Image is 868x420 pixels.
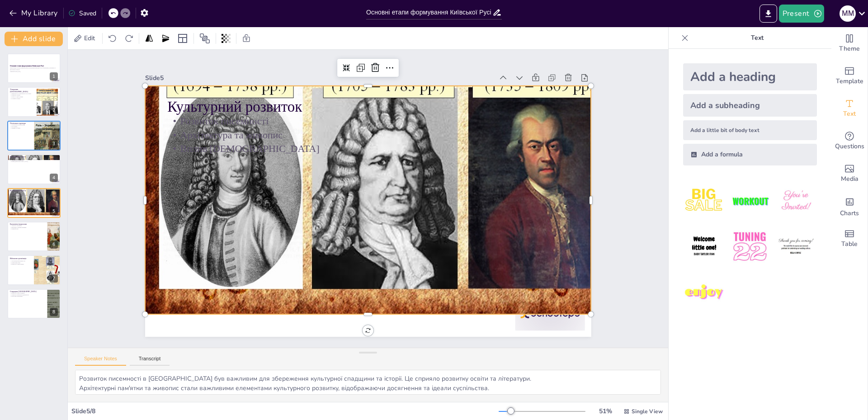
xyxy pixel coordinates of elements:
span: Media [841,174,859,184]
p: Розвиток писемності [10,158,58,160]
p: Архітектура та живопис [10,159,58,161]
div: Add images, graphics, shapes or video [831,157,868,190]
p: Вплив [DEMOGRAPHIC_DATA] [10,161,58,163]
div: 4 [50,174,58,182]
p: Архітектура та живопис [239,127,572,374]
p: Вплив на сусідні народи [10,264,31,265]
div: Change the overall theme [831,27,868,60]
div: Add a table [831,222,868,255]
div: 7 [7,255,61,285]
p: Вплив сусідніх держав [10,96,34,98]
span: Questions [835,142,864,151]
div: Add a little bit of body text [683,120,817,140]
p: Розвиток української ідентичності [10,294,45,296]
div: Add a subheading [683,94,817,117]
p: Культурний розвиток [10,189,58,192]
div: 5 [7,188,61,218]
div: 1 [7,53,61,83]
div: Add ready made slides [831,60,868,92]
span: Single View [632,408,663,415]
div: Saved [68,9,96,18]
p: Культурні досягнення [10,295,45,297]
div: Layout [175,31,190,46]
p: Економічні відносини [10,223,45,226]
p: Військова організація [10,257,31,260]
div: Add a heading [683,63,817,90]
div: 3 [50,140,58,148]
div: Add charts and graphs [831,190,868,222]
div: 7 [50,274,58,283]
p: Професійні воїни [10,262,31,264]
button: Add slide [5,32,63,46]
img: 4.jpeg [683,226,725,268]
div: Add text boxes [831,92,868,125]
div: 8 [7,289,61,319]
span: Position [199,33,210,44]
p: Радники та бояри [10,127,45,129]
div: 1 [50,72,58,80]
p: Вплив [DEMOGRAPHIC_DATA] [231,116,564,363]
span: Edit [82,34,97,42]
strong: Основні етапи формування Київської Русі [10,65,44,67]
p: Вплив на сучасні традиції [10,292,45,294]
p: Розвиток міст [10,228,45,230]
p: Потреба в захисті [10,98,34,99]
p: Роль князів [10,126,45,127]
div: 4 [7,154,61,184]
button: M M [840,5,856,23]
p: Торгівля з Візантією [10,225,45,227]
span: Template [836,76,863,86]
p: Політична структура [10,122,45,125]
div: 5 [50,207,58,215]
div: 2 [7,87,61,117]
p: Культурний розвиток [10,156,58,158]
div: 6 [7,222,61,251]
div: 2 [50,106,58,114]
p: Спадщина [GEOGRAPHIC_DATA] [10,290,45,293]
input: Insert title [366,6,492,19]
p: Розвиток писемності [247,138,580,385]
p: Text [692,27,822,49]
div: Add a formula [683,144,817,165]
p: Generated with [URL] [10,71,58,72]
div: 8 [50,308,58,316]
p: Взаємодія з іншими країнами [10,227,45,228]
div: M M [840,5,856,22]
p: Культурний розвиток [254,146,590,399]
img: 6.jpeg [775,226,817,268]
p: Архітектура та живопис [10,193,58,195]
div: Get real-time input from your audience [831,125,868,157]
img: 1.jpeg [683,180,725,222]
span: Theme [839,44,860,54]
textarea: Розвиток писемності в [GEOGRAPHIC_DATA] був важливим для збереження культурної спадщини та історі... [75,370,661,395]
img: 2.jpeg [729,180,771,222]
button: Present [779,5,824,23]
img: 3.jpeg [775,180,817,222]
p: Київська Русь утворилася в IX столітті [10,93,34,94]
p: Розвиток торгівлі [10,94,34,96]
button: Transcript [130,356,170,366]
p: Утворення [GEOGRAPHIC_DATA] [10,88,34,93]
p: Монархічна система влади [10,124,45,126]
div: 3 [7,121,61,151]
p: Організація військових сил [10,260,31,262]
button: My Library [7,6,61,20]
div: Slide 5 [335,162,622,373]
span: Table [841,239,858,249]
div: Slide 5 / 8 [71,407,499,415]
div: 6 [50,241,58,249]
img: 5.jpeg [729,226,771,268]
p: Вплив [DEMOGRAPHIC_DATA] [10,194,58,196]
span: Charts [840,208,859,218]
p: Розвиток писемності [10,191,58,193]
button: Speaker Notes [75,356,126,366]
p: Презентація охоплює ключові етапи становлення Київської Русі, її культурні, політичні та економіч... [10,67,58,71]
button: Export to PowerPoint [759,5,777,23]
div: 51 % [594,407,616,415]
span: Text [843,109,856,119]
img: 7.jpeg [683,272,725,314]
